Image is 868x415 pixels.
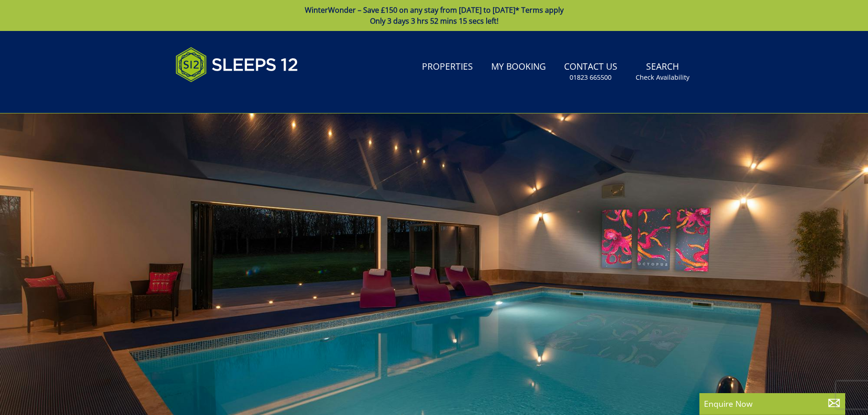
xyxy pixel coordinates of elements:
[175,42,298,87] img: Sleeps 12
[560,57,621,87] a: Contact Us01823 665500
[636,73,689,82] small: Check Availability
[171,93,267,101] iframe: Customer reviews powered by Trustpilot
[370,16,498,26] span: Only 3 days 3 hrs 52 mins 15 secs left!
[570,73,611,82] small: 01823 665500
[488,57,550,77] a: My Booking
[418,57,477,77] a: Properties
[704,398,841,410] p: Enquire Now
[632,57,693,87] a: SearchCheck Availability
